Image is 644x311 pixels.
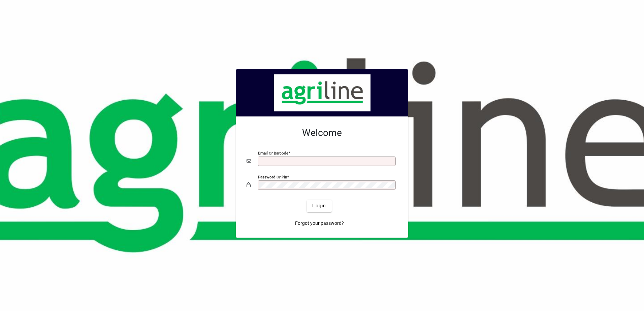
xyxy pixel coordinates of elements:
[292,217,347,230] a: Forgot your password?
[312,202,326,209] span: Login
[307,200,331,212] button: Login
[295,220,344,227] span: Forgot your password?
[247,127,397,139] h2: Welcome
[258,150,288,155] mat-label: Email or Barcode
[258,174,287,179] mat-label: Password or Pin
